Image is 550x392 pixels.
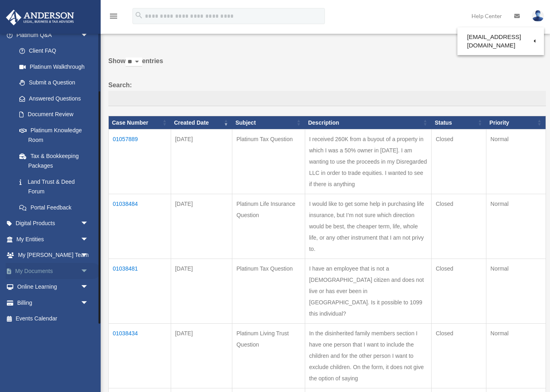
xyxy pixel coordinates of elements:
[11,75,97,91] a: Submit a Question
[171,129,232,194] td: [DATE]
[532,10,544,22] img: User Pic
[171,324,232,388] td: [DATE]
[4,10,77,25] img: Anderson Advisors Platinum Portal
[6,27,97,43] a: Platinum Q&Aarrow_drop_down
[432,194,486,259] td: Closed
[81,295,97,311] span: arrow_drop_down
[11,174,97,199] a: Land Trust & Deed Forum
[486,324,546,388] td: Normal
[81,279,97,296] span: arrow_drop_down
[81,215,97,232] span: arrow_drop_down
[6,279,101,295] a: Online Learningarrow_drop_down
[134,11,143,20] i: search
[432,259,486,324] td: Closed
[11,148,97,174] a: Tax & Bookkeeping Packages
[108,91,546,106] input: Search:
[171,259,232,324] td: [DATE]
[109,194,171,259] td: 01038484
[486,259,546,324] td: Normal
[109,14,118,21] a: menu
[486,116,546,129] th: Priority: activate to sort column ascending
[232,129,305,194] td: Platinum Tax Question
[109,11,118,21] i: menu
[11,43,97,59] a: Client FAQ
[11,107,97,123] a: Document Review
[432,116,486,129] th: Status: activate to sort column ascending
[6,311,101,327] a: Events Calendar
[81,263,97,279] span: arrow_drop_down
[81,247,97,264] span: arrow_drop_down
[126,57,142,67] select: Showentries
[232,194,305,259] td: Platinum Life Insurance Question
[11,199,97,215] a: Portal Feedback
[81,231,97,248] span: arrow_drop_down
[232,259,305,324] td: Platinum Tax Question
[232,324,305,388] td: Platinum Living Trust Question
[81,27,97,43] span: arrow_drop_down
[6,247,101,263] a: My [PERSON_NAME] Teamarrow_drop_down
[6,263,101,279] a: My Documentsarrow_drop_down
[6,231,101,247] a: My Entitiesarrow_drop_down
[457,29,544,53] a: [EMAIL_ADDRESS][DOMAIN_NAME]
[109,324,171,388] td: 01038434
[109,129,171,194] td: 01057889
[109,259,171,324] td: 01038481
[108,55,546,75] label: Show entries
[232,116,305,129] th: Subject: activate to sort column ascending
[11,90,93,107] a: Answered Questions
[305,324,431,388] td: In the disinherited family members section I have one person that I want to include the children ...
[171,194,232,259] td: [DATE]
[486,129,546,194] td: Normal
[11,122,97,148] a: Platinum Knowledge Room
[305,116,431,129] th: Description: activate to sort column ascending
[6,215,101,232] a: Digital Productsarrow_drop_down
[171,116,232,129] th: Created Date: activate to sort column ascending
[486,194,546,259] td: Normal
[305,194,431,259] td: I would like to get some help in purchasing life insurance, but I’m not sure which direction woul...
[432,324,486,388] td: Closed
[432,129,486,194] td: Closed
[305,259,431,324] td: I have an employee that is not a [DEMOGRAPHIC_DATA] citizen and does not live or has ever been in...
[109,116,171,129] th: Case Number: activate to sort column ascending
[305,129,431,194] td: I received 260K from a buyout of a property in which I was a 50% owner in [DATE]. I am wanting to...
[11,59,97,75] a: Platinum Walkthrough
[108,80,546,106] label: Search:
[6,295,101,311] a: Billingarrow_drop_down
